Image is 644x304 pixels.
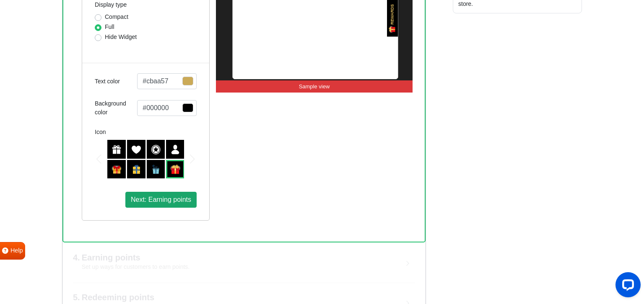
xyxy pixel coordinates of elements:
[95,128,106,137] label: Icon
[97,155,101,164] div: Previous slide
[95,77,137,86] label: Text color
[609,269,644,304] iframe: LiveChat chat widget
[389,26,395,33] img: 08-widget-icon.png
[190,155,195,164] div: Next slide
[105,23,114,31] label: Full
[125,192,197,208] button: Next: Earning points
[105,33,137,41] label: Hide Widget
[95,99,137,117] label: Background color
[10,246,23,255] span: Help
[131,196,191,203] span: Next: Earning points
[105,13,128,21] label: Compact
[390,4,395,25] div: REWARDS
[95,0,127,9] label: Display type
[216,80,413,93] p: Sample view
